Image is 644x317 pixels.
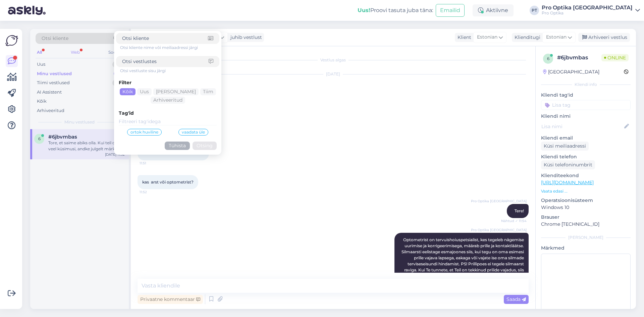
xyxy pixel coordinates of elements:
[473,4,514,16] div: Aktiivne
[37,89,62,96] div: AI Assistent
[120,68,219,74] div: Otsi vestluste sisu järgi
[107,48,123,57] div: Socials
[541,100,631,110] input: Lisa tag
[105,152,125,157] div: [DATE] 11:52
[358,7,370,13] b: Uus!
[140,161,165,166] span: 11:51
[37,70,72,77] div: Minu vestlused
[119,110,217,117] div: Tag'id
[42,35,68,42] span: Otsi kliente
[48,134,77,140] span: #6jbvmbas
[541,113,631,120] p: Kliendi nimi
[541,142,589,151] div: Küsi meiliaadressi
[401,237,525,278] span: Optometrist on tervuishoiuspetsialist, kes tegeleb nägemise uurimise ja korrigeerimisega, määrab ...
[557,54,601,62] div: # 6jbvmbas
[471,227,527,232] span: Pro Optika [GEOGRAPHIC_DATA]
[541,135,631,142] p: Kliendi email
[5,34,18,47] img: Askly Logo
[541,123,623,130] input: Lisa nimi
[140,190,165,195] span: 11:52
[512,34,540,41] div: Klienditugi
[69,48,81,57] div: Web
[541,197,631,204] p: Operatsioonisüsteem
[120,45,219,51] div: Otsi kliente nime või meiliaadressi järgi
[578,33,630,42] div: Arhiveeri vestlus
[120,88,136,95] div: Kõik
[541,153,631,160] p: Kliendi telefon
[436,4,465,17] button: Emailid
[37,61,45,68] div: Uus
[119,118,217,125] input: Filtreeri tag'idega
[142,179,194,184] span: kas arst või optometrist?
[112,80,122,86] div: 0
[541,245,631,252] p: Märkmed
[541,92,631,99] p: Kliendi tag'id
[541,188,631,194] p: Vaata edasi ...
[37,98,47,105] div: Kõik
[48,140,125,152] div: Tore, et saime abiks olla. Kui teil on veel küsimusi, andke julgelt märku ja aitame hea meelega.
[130,130,158,134] span: ortok huviline
[546,34,567,41] span: Estonian
[541,172,631,179] p: Klienditeekond
[506,296,526,302] span: Saada
[515,208,524,213] span: Tere!
[64,119,95,125] span: Minu vestlused
[541,221,631,228] p: Chrome [TECHNICAL_ID]
[541,179,594,186] a: [URL][DOMAIN_NAME]
[119,79,217,86] div: Filter
[541,160,595,169] div: Küsi telefoninumbrit
[114,70,122,77] div: 1
[112,61,122,68] div: 0
[122,58,209,65] input: Otsi vestlustes
[138,295,203,304] div: Privaatne kommentaar
[138,71,529,77] div: [DATE]
[358,6,433,14] div: Proovi tasuta juba täna:
[601,54,629,61] span: Online
[542,5,640,16] a: Pro Optika [GEOGRAPHIC_DATA]Pro Optika
[501,218,527,223] span: Nähtud ✓ 11:54
[37,107,64,114] div: Arhiveeritud
[38,136,41,141] span: 6
[138,57,529,63] div: Vestlus algas
[37,80,70,86] div: Tiimi vestlused
[541,214,631,221] p: Brauser
[455,34,471,41] div: Klient
[541,204,631,211] p: Windows 10
[228,34,262,41] div: juhib vestlust
[471,199,527,204] span: Pro Optika [GEOGRAPHIC_DATA]
[541,234,631,241] div: [PERSON_NAME]
[477,34,497,41] span: Estonian
[543,68,599,75] div: [GEOGRAPHIC_DATA]
[547,56,549,61] span: 6
[36,48,43,57] div: All
[542,5,633,10] div: Pro Optika [GEOGRAPHIC_DATA]
[122,35,208,42] input: Otsi kliente
[542,10,633,16] div: Pro Optika
[541,82,631,88] div: Kliendi info
[530,6,539,15] div: PT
